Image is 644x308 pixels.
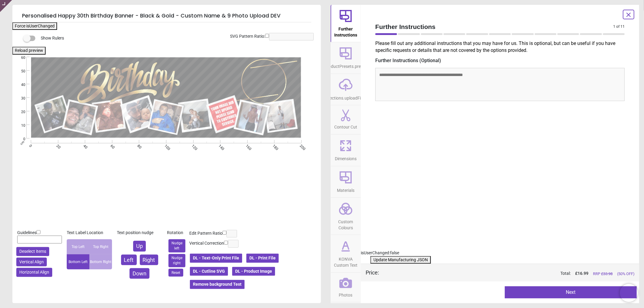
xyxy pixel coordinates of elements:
[331,5,361,42] button: Further Instructions
[89,239,112,254] div: Top Right
[168,254,185,267] button: Nudge right
[117,230,162,236] div: Text position nudge
[370,256,431,264] button: Update Manufacturing JSON
[331,273,361,302] button: Photos
[167,230,187,236] div: Rotation
[375,57,625,64] label: Further Instructions (Optional)
[16,268,52,277] button: Horizontal Align
[189,253,243,263] button: DL - Text-Only Print File
[189,240,224,246] label: Vertical Correction
[121,255,137,265] button: Left
[334,121,357,130] span: Contour Cut
[331,198,361,235] button: Custom Colours
[16,258,47,267] button: Vertical Align
[361,250,639,256] div: isUserChanged: false
[168,239,185,252] button: Nudge left
[325,61,367,70] span: productPresets.preset
[331,42,361,74] button: productPresets.preset
[578,271,588,276] span: 16.99
[331,105,361,134] button: Contour Cut
[27,35,321,42] div: Show Rulers
[331,253,360,268] span: KONVA Custom Text
[339,289,353,298] span: Photos
[331,74,361,105] button: sections.uploadFile
[67,254,89,269] div: Bottom Left
[613,24,625,29] span: 1 of 11
[388,271,634,277] div: Total:
[67,230,112,236] div: Text Label Location
[133,241,146,251] button: Up
[575,271,588,277] span: £
[505,286,637,298] button: Next
[189,230,223,237] label: Edit Pattern Ratio
[331,135,361,166] button: Dimensions
[601,271,613,276] span: £ 33.98
[620,284,638,302] iframe: Brevo live chat
[189,279,245,290] button: Remove background Test
[617,271,634,277] span: (50% OFF)
[246,253,279,263] button: DL - Print File
[335,153,357,162] span: Dimensions
[12,22,57,30] button: Force isUserChanged
[14,55,25,60] span: 60
[375,22,613,31] span: Further Instructions
[331,216,360,231] span: Custom Colours
[130,268,149,279] button: Down
[328,92,364,101] span: sections.uploadFile
[67,239,89,254] div: Top Left
[366,269,379,276] div: Price :
[331,235,361,272] button: KONVA Custom Text
[331,166,361,198] button: Materials
[16,247,49,256] button: Deselect items
[168,269,183,277] button: Reset
[12,47,46,55] button: Reload preview
[230,33,265,40] label: SVG Pattern Ratio:
[189,266,229,277] button: DL - Cutline SVG
[22,10,311,22] h5: Personalised Happy 30th Birthday Banner - Black & Gold - Custom Name & 9 Photo Upload DEV
[337,185,354,194] span: Materials
[140,255,158,265] button: Right
[593,271,613,277] span: RRP
[232,266,276,277] button: DL - Product Image
[17,230,37,235] span: Guidelines
[331,23,360,38] span: Further Instructions
[89,254,112,269] div: Bottom Right
[375,40,630,54] p: Please fill out any additional instructions that you may have for us. This is optional, but can b...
